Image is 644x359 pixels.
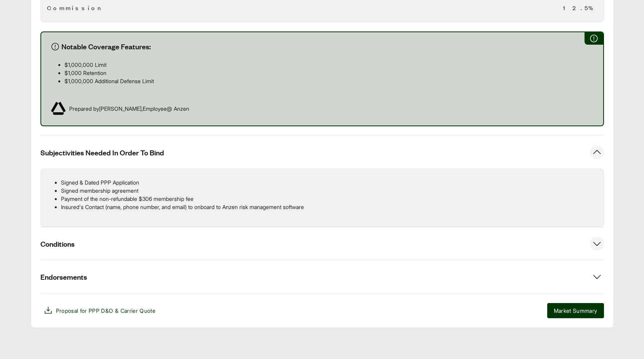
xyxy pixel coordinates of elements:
p: Signed & Dated PPP Application [61,178,597,186]
span: PPP D&O [89,307,113,314]
button: Subjectivities Needed In Order To Bind [40,136,604,169]
p: Payment of the non-refundable $306 membership fee [61,195,597,203]
p: $1,000 Retention [65,69,594,77]
p: $1,000,000 Limit [65,61,594,69]
span: Subjectivities Needed In Order To Bind [40,148,164,157]
span: Conditions [40,239,75,249]
span: Prepared by [PERSON_NAME] , Employee @ Anzen [69,105,189,113]
button: Endorsements [40,260,604,293]
span: & Carrier Quote [115,307,155,314]
span: Proposal for [56,307,156,315]
span: 12.5% [563,3,597,12]
button: Conditions [40,227,604,260]
button: Proposal for PPP D&O & Carrier Quote [40,303,159,318]
p: Signed membership agreement [61,186,597,195]
span: Market Summary [554,307,597,315]
p: Insured's Contact (name, phone number, and email) to onboard to Anzen risk management software [61,203,597,211]
p: $1,000,000 Additional Defense Limit [65,77,594,85]
span: Commission [47,3,104,12]
span: Notable Coverage Features: [61,42,151,51]
span: Endorsements [40,272,87,282]
button: Market Summary [547,303,604,318]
